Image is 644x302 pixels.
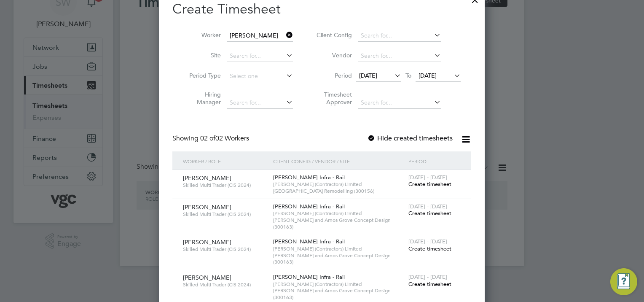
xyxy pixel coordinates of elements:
label: Client Config [314,31,352,39]
span: [PERSON_NAME] [183,238,231,246]
input: Search for... [227,97,293,109]
button: Engage Resource Center [610,268,637,295]
span: Create timesheet [408,181,451,188]
span: [PERSON_NAME] Infra - Rail [273,203,345,210]
span: Create timesheet [408,245,451,252]
span: [GEOGRAPHIC_DATA] Remodelling (300156) [273,188,404,194]
span: [PERSON_NAME] Infra - Rail [273,174,345,181]
div: Client Config / Vendor / Site [271,151,406,171]
label: Worker [183,31,221,39]
span: [DATE] - [DATE] [408,203,447,210]
span: [PERSON_NAME] (Contractors) Limited [273,210,404,217]
span: [PERSON_NAME] and Arnos Grove Concept Design (300163) [273,252,404,265]
span: Skilled Multi Trader (CIS 2024) [183,182,267,189]
span: Create timesheet [408,280,451,288]
label: Period [314,72,352,79]
span: To [403,70,414,81]
span: [PERSON_NAME] [183,174,231,182]
span: [PERSON_NAME] Infra - Rail [273,238,345,245]
div: Period [406,151,463,171]
input: Select one [227,70,293,82]
label: Site [183,51,221,59]
input: Search for... [227,50,293,62]
span: 02 Workers [200,134,249,143]
span: 02 of [200,134,215,143]
span: [PERSON_NAME] [183,203,231,211]
label: Hiring Manager [183,91,221,106]
div: Worker / Role [181,151,271,171]
input: Search for... [358,30,441,42]
input: Search for... [358,50,441,62]
input: Search for... [358,97,441,109]
label: Period Type [183,72,221,79]
span: [PERSON_NAME] and Arnos Grove Concept Design (300163) [273,217,404,230]
label: Timesheet Approver [314,91,352,106]
span: [DATE] - [DATE] [408,238,447,245]
span: [PERSON_NAME] Infra - Rail [273,273,345,280]
span: Skilled Multi Trader (CIS 2024) [183,246,267,253]
span: Skilled Multi Trader (CIS 2024) [183,281,267,288]
input: Search for... [227,30,293,42]
span: [PERSON_NAME] and Arnos Grove Concept Design (300163) [273,287,404,300]
label: Vendor [314,51,352,59]
span: [PERSON_NAME] (Contractors) Limited [273,281,404,288]
span: [PERSON_NAME] (Contractors) Limited [273,245,404,252]
span: [PERSON_NAME] [183,274,231,281]
span: [DATE] [359,72,377,79]
span: [PERSON_NAME] (Contractors) Limited [273,181,404,188]
h2: Create Timesheet [172,0,471,18]
div: Showing [172,134,251,143]
span: [DATE] [419,72,437,79]
label: Hide created timesheets [367,134,453,143]
span: [DATE] - [DATE] [408,273,447,280]
span: Skilled Multi Trader (CIS 2024) [183,211,267,218]
span: Create timesheet [408,210,451,217]
span: [DATE] - [DATE] [408,174,447,181]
